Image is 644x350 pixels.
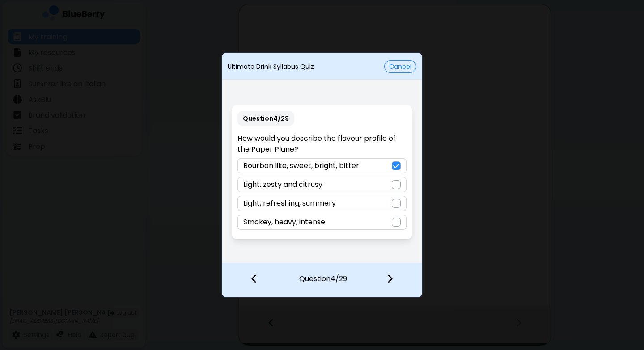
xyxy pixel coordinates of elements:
p: Light, zesty and citrusy [243,179,322,190]
p: Question 4 / 29 [237,111,294,126]
p: Bourbon like, sweet, bright, bitter [243,160,359,171]
p: Question 4 / 29 [299,263,347,284]
img: check [393,162,399,169]
p: Light, refreshing, summery [243,198,336,209]
p: Smokey, heavy, intense [243,217,325,228]
img: file icon [387,274,393,283]
p: How would you describe the flavour profile of the Paper Plane? [237,133,406,155]
p: Ultimate Drink Syllabus Quiz [228,63,314,71]
button: Cancel [384,60,416,73]
img: file icon [251,274,257,283]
